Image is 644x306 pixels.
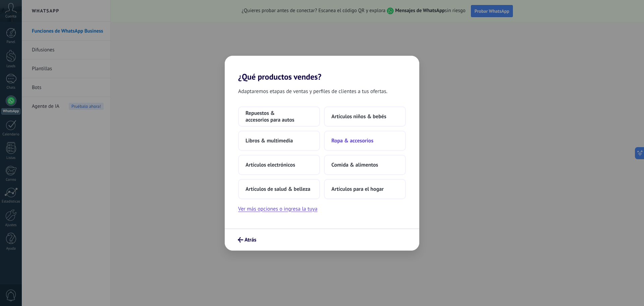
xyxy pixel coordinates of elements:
button: Comida & alimentos [324,155,406,175]
span: Artículos para el hogar [331,186,384,192]
span: Repuestos & accesorios para autos [246,110,313,123]
button: Artículos de salud & belleza [238,179,320,199]
span: Libros & multimedia [246,137,293,144]
span: Artículos niños & bebés [331,113,386,120]
button: Ropa & accesorios [324,131,406,151]
button: Artículos para el hogar [324,179,406,199]
button: Artículos niños & bebés [324,106,406,127]
span: Artículos de salud & belleza [246,186,310,192]
button: Artículos electrónicos [238,155,320,175]
span: Artículos electrónicos [246,162,295,168]
button: Atrás [235,234,259,246]
button: Libros & multimedia [238,131,320,151]
span: Comida & alimentos [331,162,378,168]
span: Ropa & accesorios [331,137,373,144]
span: Adaptaremos etapas de ventas y perfiles de clientes a tus ofertas. [238,87,387,96]
button: Repuestos & accesorios para autos [238,106,320,127]
span: Atrás [245,237,256,242]
button: Ver más opciones o ingresa la tuya [238,205,317,213]
h2: ¿Qué productos vendes? [225,56,419,82]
